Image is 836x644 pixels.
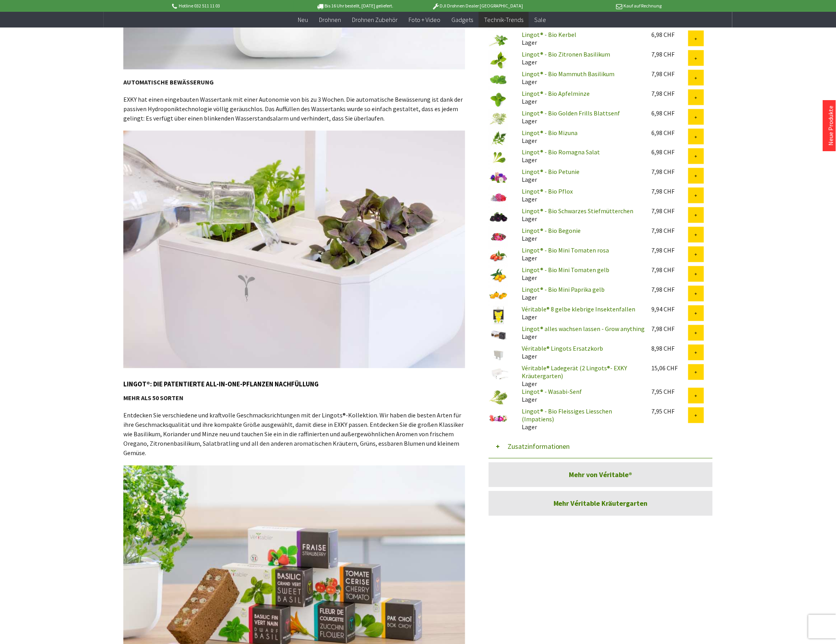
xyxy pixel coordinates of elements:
[522,266,609,274] a: Lingot® - Bio Mini Tomaten gelb
[522,70,614,78] a: Lingot® - Bio Mammuth Basilikum
[652,129,688,137] div: 6,98 CHF
[522,286,605,294] a: Lingot® - Bio Mini Paprika gelb
[313,12,346,28] a: Drohnen
[515,388,645,404] div: Lager
[652,345,688,353] div: 8,98 CHF
[515,90,645,105] div: Lager
[652,31,688,38] div: 6,98 CHF
[652,388,688,396] div: 7,95 CHF
[489,408,508,427] img: Lingot® - Bio Fleissiges Liesschen (Impatiens)
[652,227,688,235] div: 7,98 CHF
[346,12,403,28] a: Drohnen Zubehör
[446,12,478,28] a: Gadgets
[652,90,688,97] div: 7,98 CHF
[522,109,620,117] a: Lingot® - Bio Golden Frills Blattsenf
[515,148,645,164] div: Lager
[489,129,508,148] img: Lingot® - Bio Mizuna
[522,188,573,196] a: Lingot® - Bio Pflox
[652,325,688,333] div: 7,98 CHF
[489,188,508,207] img: Lingot® - Bio Pflox
[352,16,398,24] span: Drohnen Zubehör
[522,129,577,137] a: Lingot® - Bio Mizuna
[522,306,635,313] a: Véritable® 8 gelbe klebrige Insektenfallen
[652,408,688,415] div: 7,95 CHF
[652,207,688,215] div: 7,98 CHF
[489,31,508,50] img: Lingot® - Bio Kerbel
[489,388,508,408] img: Lingot® - Wasabi-Senf
[522,90,590,97] a: Lingot® - Bio Apfelminze
[489,491,713,516] a: Mehr Véritable Kräutergarten
[652,364,688,372] div: 15,06 CHF
[652,70,688,78] div: 7,98 CHF
[123,95,465,123] p: EXKY hat einen eingebauten Wassertank mit einer Autonomie von bis zu 3 Wochen. Die automatische B...
[652,247,688,254] div: 7,98 CHF
[522,31,576,38] a: Lingot® - Bio Kerbel
[489,325,508,345] img: Lingot® alles wachsen lassen - Grow anything
[123,380,319,389] strong: LINGOT®: DIE PATENTIERTE ALL-IN-ONE-PFLANZEN NACHFÜLLUNG
[478,12,529,28] a: Technik-Trends
[515,247,645,262] div: Lager
[489,435,713,459] button: Zusatzinformationen
[515,109,645,125] div: Lager
[522,345,603,353] a: Véritable® Lingots Ersatzkorb
[652,188,688,196] div: 7,98 CHF
[515,31,645,46] div: Lager
[515,325,645,341] div: Lager
[515,70,645,86] div: Lager
[489,286,508,306] img: Lingot® - Bio Mini Paprika gelb
[123,131,465,369] img: 6-Exky-reservoir1_gut
[522,364,627,380] a: Véritable® Ladegerät (2 Lingots®- EXKY Kräutergarten)
[409,16,440,24] span: Foto + Video
[489,306,508,325] img: Véritable® 8 gelbe klebrige Insektenfallen
[652,148,688,156] div: 6,98 CHF
[515,168,645,184] div: Lager
[489,50,508,70] img: Lingot® - Bio Zitronen Basilikum
[515,306,645,321] div: Lager
[403,12,446,28] a: Foto + Video
[534,16,546,24] span: Sale
[522,247,609,254] a: Lingot® - Bio Mini Tomaten rosa
[522,148,600,156] a: Lingot® - Bio Romagna Salat
[652,306,688,313] div: 9,94 CHF
[515,50,645,66] div: Lager
[489,109,508,129] img: Lingot® - Bio Golden Frills Blattsenf
[489,227,508,247] img: Lingot® - Bio Begonie
[522,50,610,58] a: Lingot® - Bio Zitronen Basilikum
[123,78,214,86] strong: AUTOMATISCHE BEWÄSSERUNG
[522,227,581,235] a: Lingot® - Bio Begonie
[539,1,662,11] p: Kauf auf Rechnung
[522,168,579,176] a: Lingot® - Bio Petunie
[489,70,508,90] img: Lingot® - Bio Mammuth Basilikum
[652,168,688,176] div: 7,98 CHF
[652,286,688,294] div: 7,98 CHF
[293,1,416,11] p: Bis 16 Uhr bestellt, [DATE] geliefert.
[292,12,313,28] a: Neu
[298,16,308,24] span: Neu
[123,411,465,458] p: Entdecken Sie verschiedene und kraftvolle Geschmacksrichtungen mit der Lingots®-Kollektion. Wir h...
[522,408,612,423] a: Lingot® - Bio Fleissiges Liesschen (Impatiens)
[451,16,473,24] span: Gadgets
[652,109,688,117] div: 6,98 CHF
[484,16,523,24] span: Technik-Trends
[123,394,183,402] strong: MEHR ALS 50 SORTEN
[515,266,645,282] div: Lager
[522,325,645,333] a: Lingot® alles wachsen lassen - Grow anything
[489,266,508,286] img: Lingot® - Bio Mini Tomaten gelb
[515,207,645,223] div: Lager
[515,345,645,360] div: Lager
[170,1,293,11] p: Hotline 032 511 11 03
[416,1,539,11] p: DJI Drohnen Dealer [GEOGRAPHIC_DATA]
[515,188,645,203] div: Lager
[489,247,508,266] img: Lingot® - Bio Mini Tomaten rosa
[515,408,645,431] div: Lager
[652,266,688,274] div: 7,98 CHF
[652,50,688,58] div: 7,98 CHF
[489,463,713,487] a: Mehr von Véritable®
[529,12,552,28] a: Sale
[489,90,508,109] img: Lingot® - Bio Apfelminze
[515,286,645,302] div: Lager
[522,388,582,396] a: Lingot® - Wasabi-Senf
[522,207,633,215] a: Lingot® - Bio Schwarzes Stiefmütterchen
[319,16,341,24] span: Drohnen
